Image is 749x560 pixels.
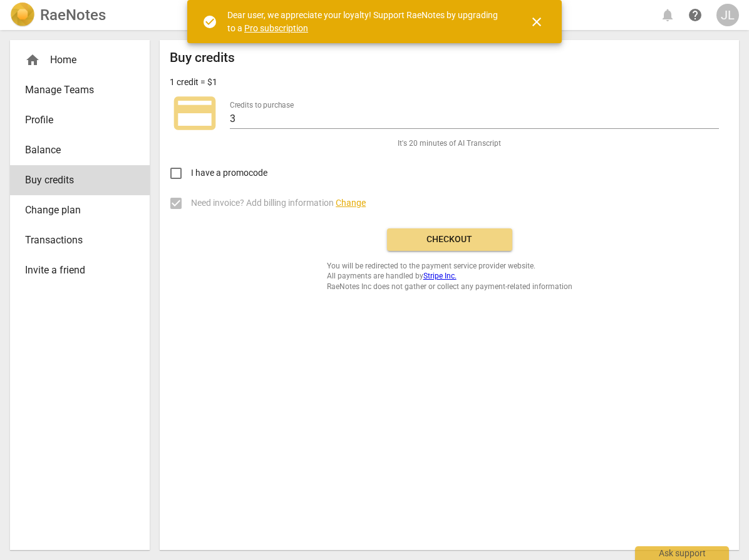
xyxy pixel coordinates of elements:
[25,263,125,278] span: Invite a friend
[336,198,366,208] span: Change
[40,6,106,24] h2: RaeNotes
[202,14,217,29] span: check_circle
[327,261,572,292] span: You will be redirected to the payment service provider website. All payments are handled by RaeNo...
[191,196,366,210] span: Need invoice? Add billing information
[397,233,502,246] span: Checkout
[25,53,40,68] span: home
[387,228,512,251] button: Checkout
[25,173,125,188] span: Buy credits
[716,4,739,26] button: JL
[191,166,267,180] span: I have a promocode
[230,101,294,109] label: Credits to purchase
[10,45,150,75] div: Home
[688,8,703,23] span: help
[10,3,35,28] img: Logo
[529,14,544,29] span: close
[398,138,501,149] span: It's 20 minutes of AI Transcript
[25,113,125,128] span: Profile
[170,88,220,138] span: credit_card
[25,203,125,218] span: Change plan
[25,143,125,158] span: Balance
[635,546,729,560] div: Ask support
[10,165,150,195] a: Buy credits
[10,3,106,28] a: LogoRaeNotes
[10,195,150,225] a: Change plan
[10,135,150,165] a: Balance
[423,272,457,280] a: Stripe Inc.
[25,53,125,68] div: Home
[170,50,235,66] h2: Buy credits
[10,225,150,255] a: Transactions
[10,75,150,105] a: Manage Teams
[684,4,706,26] a: Help
[170,76,217,89] p: 1 credit = $1
[25,83,125,98] span: Manage Teams
[10,255,150,285] a: Invite a friend
[25,233,125,248] span: Transactions
[244,23,308,33] a: Pro subscription
[227,9,507,34] div: Dear user, we appreciate your loyalty! Support RaeNotes by upgrading to a
[10,105,150,135] a: Profile
[522,7,552,37] button: Close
